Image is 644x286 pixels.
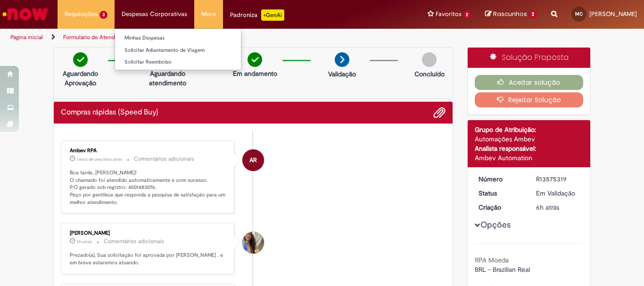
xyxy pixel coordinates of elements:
[115,28,241,70] ul: Despesas Corporativas
[475,75,584,90] button: Aceitar solução
[422,52,437,67] img: img-circle-grey.png
[70,148,227,154] div: Ambev RPA
[115,45,241,56] a: Solicitar Adiantamento de Viagem
[261,9,284,21] p: +GenAi
[65,9,98,19] span: Requisições
[471,174,529,184] dt: Número
[575,11,583,17] span: MC
[145,69,190,88] p: Aguardando atendimento
[73,52,88,67] img: check-circle-green.png
[471,203,529,212] dt: Criação
[242,149,264,171] div: Ambev RPA
[61,108,158,117] h2: Compras rápidas (Speed Buy) Histórico de tíquete
[475,153,584,163] div: Ambev Automation
[77,156,122,162] span: cerca de uma hora atrás
[536,174,580,184] div: R13575319
[115,33,241,43] a: Minhas Despesas
[7,29,422,46] ul: Trilhas de página
[70,169,227,206] p: Boa tarde, [PERSON_NAME]! O chamado foi atendido automaticamente e com sucesso. P.O gerado sob re...
[475,144,584,153] div: Analista responsável:
[249,149,257,172] span: AR
[99,11,107,19] span: 3
[536,203,580,212] div: 29/09/2025 09:28:56
[134,155,194,163] small: Comentários adicionais
[536,188,580,198] div: Em Validação
[414,69,445,79] p: Concluído
[1,5,50,24] img: ServiceNow
[63,33,133,41] a: Formulário de Atendimento
[10,33,43,41] a: Página inicial
[104,237,164,245] small: Comentários adicionais
[536,203,559,212] span: 6h atrás
[475,256,509,264] b: RPA Moeda
[233,69,277,78] p: Em andamento
[335,52,349,67] img: arrow-next.png
[589,10,637,18] span: [PERSON_NAME]
[463,11,471,19] span: 2
[471,188,529,198] dt: Status
[436,9,462,19] span: Favoritos
[230,9,284,21] div: Padroniza
[493,9,527,18] span: Rascunhos
[77,239,92,245] time: 29/09/2025 13:33:55
[58,69,103,88] p: Aguardando Aprovação
[475,125,584,134] div: Grupo de Atribuição:
[475,92,584,107] button: Rejeitar Solução
[536,203,559,212] time: 29/09/2025 09:28:56
[485,10,537,19] a: Rascunhos
[528,10,537,19] span: 2
[468,48,591,68] div: Solução Proposta
[115,57,241,67] a: Solicitar Reembolso
[242,232,264,253] div: Camila Rodrigues Chaves Nogueira
[433,106,446,119] button: Adicionar anexos
[77,239,92,245] span: 2h atrás
[70,230,227,236] div: [PERSON_NAME]
[77,156,122,162] time: 29/09/2025 14:13:04
[475,265,530,274] span: BRL - Brazilian Real
[70,252,227,266] p: Prezado(a), Sua solicitação foi aprovada por [PERSON_NAME] , e em breve estaremos atuando.
[475,134,584,144] div: Automações Ambev
[328,69,356,79] p: Validação
[122,9,187,19] span: Despesas Corporativas
[201,9,216,19] span: More
[248,52,262,67] img: check-circle-green.png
